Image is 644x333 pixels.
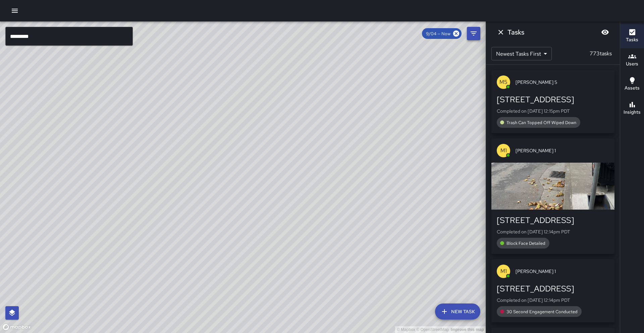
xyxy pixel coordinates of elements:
[516,79,609,86] span: [PERSON_NAME] 5
[502,309,582,315] span: 30 Second Engagement Conducted
[497,283,609,294] div: [STREET_ADDRESS]
[435,303,480,320] button: New Task
[620,97,644,121] button: Insights
[620,48,644,72] button: Users
[516,147,609,154] span: [PERSON_NAME] 1
[491,259,614,322] button: M1[PERSON_NAME] 1[STREET_ADDRESS]Completed on [DATE] 12:14pm PDT30 Second Engagement Conducted
[491,47,552,60] div: Newest Tasks First
[620,24,644,48] button: Tasks
[497,215,609,226] div: [STREET_ADDRESS]
[516,268,609,275] span: [PERSON_NAME] 1
[502,120,580,125] span: Trash Can Topped Off Wiped Down
[499,78,507,86] p: M5
[507,27,524,38] h6: Tasks
[491,70,614,133] button: M5[PERSON_NAME] 5[STREET_ADDRESS]Completed on [DATE] 12:15pm PDTTrash Can Topped Off Wiped Down
[620,72,644,97] button: Assets
[497,297,609,303] p: Completed on [DATE] 12:14pm PDT
[502,240,549,246] span: Block Face Detailed
[598,25,612,39] button: Blur
[497,108,609,114] p: Completed on [DATE] 12:15pm PDT
[497,94,609,105] div: [STREET_ADDRESS]
[587,50,614,58] p: 773 tasks
[422,31,454,37] span: 9/04 — Now
[500,267,507,275] p: M1
[422,28,462,39] div: 9/04 — Now
[624,109,641,116] h6: Insights
[626,36,638,44] h6: Tasks
[626,60,638,68] h6: Users
[494,25,507,39] button: Dismiss
[500,147,507,155] p: M1
[491,138,614,254] button: M1[PERSON_NAME] 1[STREET_ADDRESS]Completed on [DATE] 12:14pm PDTBlock Face Detailed
[497,228,609,235] p: Completed on [DATE] 12:14pm PDT
[467,27,480,40] button: Filters
[625,85,640,92] h6: Assets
